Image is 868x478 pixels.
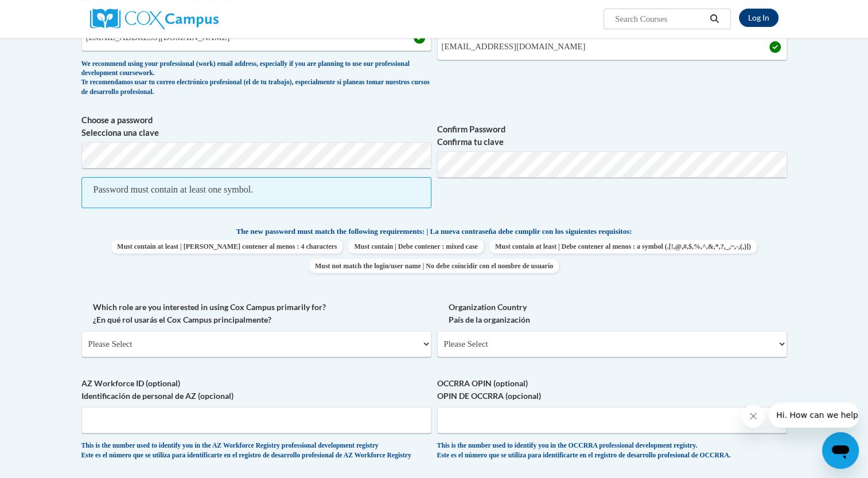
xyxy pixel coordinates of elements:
span: The new password must match the following requirements: | La nueva contraseña debe cumplir con lo... [236,226,632,237]
div: We recommend using your professional (work) email address, especially if you are planning to use ... [81,60,431,97]
iframe: Button to launch messaging window [822,432,859,469]
label: Confirm Password Confirma tu clave [437,123,787,148]
a: Log In [739,9,779,27]
span: Must contain at least | Debe contener al menos : a symbol (.[!,@,#,$,%,^,&,*,?,_,~,-,(,)]) [489,240,757,253]
span: Must contain at least | [PERSON_NAME] contener al menos : 4 characters [111,240,342,253]
input: Search Courses [614,12,706,26]
label: AZ Workforce ID (optional) Identificación de personal de AZ (opcional) [81,377,431,402]
label: Organization Country País de la organización [437,301,787,326]
span: Must not match the login/user name | No debe coincidir con el nombre de usuario [309,259,559,273]
input: Required [437,34,787,60]
label: OCCRRA OPIN (optional) OPIN DE OCCRRA (opcional) [437,377,787,402]
label: Choose a password Selecciona una clave [81,114,431,139]
img: Cox Campus [90,9,219,29]
iframe: Message from company [769,402,859,428]
div: This is the number used to identify you in the AZ Workforce Registry professional development reg... [81,441,431,460]
button: Search [706,12,723,26]
iframe: Close message [742,405,765,428]
span: Must contain | Debe contener : mixed case [348,240,483,253]
div: Password must contain at least one symbol. [94,183,254,196]
div: This is the number used to identify you in the OCCRRA professional development registry. Este es ... [437,441,787,460]
label: Which role are you interested in using Cox Campus primarily for? ¿En qué rol usarás el Cox Campus... [81,301,431,326]
span: Hi. How can we help? [7,8,93,17]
